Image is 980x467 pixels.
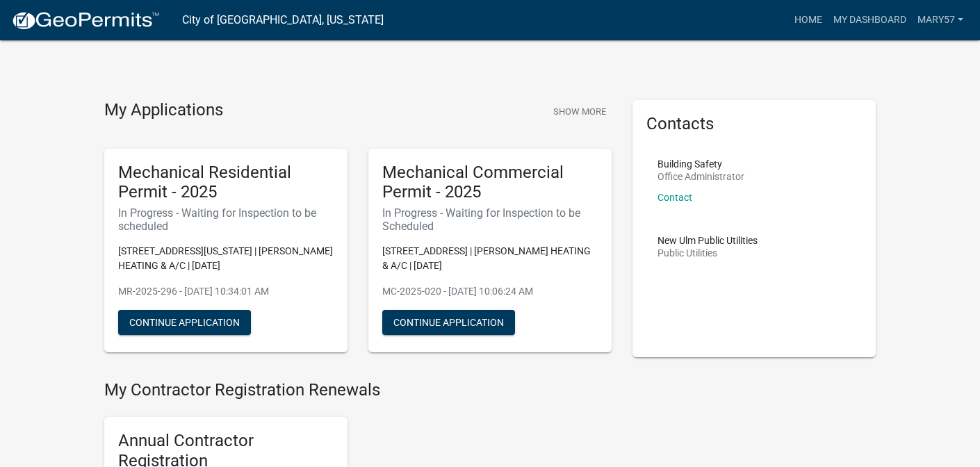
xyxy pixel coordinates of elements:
[548,100,612,123] button: Show More
[912,7,969,33] a: mary57
[382,163,598,203] h5: Mechanical Commercial Permit - 2025
[382,310,515,335] button: Continue Application
[658,192,692,203] a: Contact
[789,7,828,33] a: Home
[658,159,744,169] p: Building Safety
[104,100,223,121] h4: My Applications
[658,236,758,245] p: New Ulm Public Utilities
[118,310,251,335] button: Continue Application
[182,8,384,32] a: City of [GEOGRAPHIC_DATA], [US_STATE]
[658,172,744,181] p: Office Administrator
[382,284,598,299] p: MC-2025-020 - [DATE] 10:06:24 AM
[382,244,598,273] p: [STREET_ADDRESS] | [PERSON_NAME] HEATING & A/C | [DATE]
[828,7,912,33] a: My Dashboard
[118,163,334,203] h5: Mechanical Residential Permit - 2025
[658,248,758,258] p: Public Utilities
[382,206,598,233] h6: In Progress - Waiting for Inspection to be Scheduled
[104,380,612,400] h4: My Contractor Registration Renewals
[118,284,334,299] p: MR-2025-296 - [DATE] 10:34:01 AM
[118,244,334,273] p: [STREET_ADDRESS][US_STATE] | [PERSON_NAME] HEATING & A/C | [DATE]
[646,114,862,134] h5: Contacts
[118,206,334,233] h6: In Progress - Waiting for Inspection to be scheduled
